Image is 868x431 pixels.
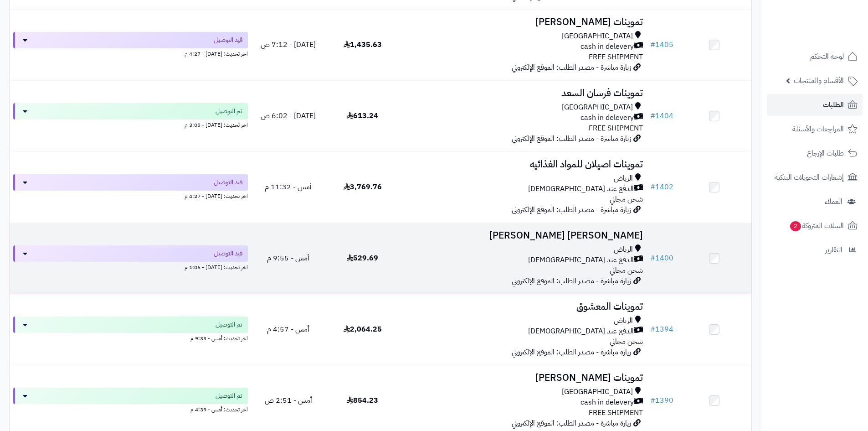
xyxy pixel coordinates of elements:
span: [DATE] - 7:12 ص [261,39,316,50]
a: لوحة التحكم [767,46,863,68]
a: #1390 [650,395,673,406]
div: اخر تحديث: أمس - 9:33 م [13,333,248,343]
span: # [650,324,655,335]
span: المراجعات والأسئلة [792,123,844,135]
a: #1404 [650,110,673,121]
span: لوحة التحكم [810,50,844,63]
span: الدفع عند [DEMOGRAPHIC_DATA] [528,184,634,194]
span: طلبات الإرجاع [807,147,844,160]
span: أمس - 11:32 م [265,182,312,192]
span: قيد التوصيل [214,36,242,45]
span: cash in delevery [580,397,634,408]
span: FREE SHIPMENT [589,123,643,134]
span: # [650,39,655,50]
span: [DATE] - 6:02 ص [261,110,316,121]
span: التقارير [825,244,842,256]
span: السلات المتروكة [789,219,844,232]
span: تم التوصيل [216,391,242,400]
span: cash in delevery [580,42,634,52]
span: 613.24 [347,110,378,121]
span: قيد التوصيل [214,249,242,258]
span: FREE SHIPMENT [589,407,643,418]
span: [GEOGRAPHIC_DATA] [562,387,633,397]
span: العملاء [825,195,842,208]
span: الأقسام والمنتجات [794,74,844,87]
img: logo-2.png [806,25,859,44]
span: # [650,110,655,121]
span: الرياض [614,173,633,184]
span: زيارة مباشرة - مصدر الطلب: الموقع الإلكتروني [512,62,631,73]
div: اخر تحديث: [DATE] - 3:05 م [13,119,248,129]
span: FREE SHIPMENT [589,52,643,62]
span: [GEOGRAPHIC_DATA] [562,31,633,42]
a: #1402 [650,182,673,192]
span: # [650,395,655,406]
span: 529.69 [347,253,378,264]
div: اخر تحديث: [DATE] - 4:27 م [13,191,248,200]
span: قيد التوصيل [214,178,242,187]
a: المراجعات والأسئلة [767,118,863,140]
span: الرياض [614,244,633,255]
h3: تموينات [PERSON_NAME] [403,373,643,383]
a: إشعارات التحويلات البنكية [767,166,863,188]
a: السلات المتروكة2 [767,215,863,237]
span: إشعارات التحويلات البنكية [775,171,844,184]
span: الدفع عند [DEMOGRAPHIC_DATA] [528,255,634,265]
span: شحن مجاني [610,265,643,276]
span: 854.23 [347,395,378,406]
span: شحن مجاني [610,194,643,205]
h3: تموينات اصيلان للمواد الغذائيه [403,159,643,170]
h3: تموينات [PERSON_NAME] [403,17,643,27]
a: طلبات الإرجاع [767,142,863,164]
a: #1394 [650,324,673,335]
span: شحن مجاني [610,336,643,347]
div: اخر تحديث: أمس - 4:39 م [13,404,248,414]
span: الطلبات [823,99,844,111]
span: الدفع عند [DEMOGRAPHIC_DATA] [528,326,634,337]
span: cash in delevery [580,113,634,123]
h3: تموينات المعشوق [403,301,643,312]
span: # [650,253,655,264]
div: اخر تحديث: [DATE] - 1:06 م [13,262,248,271]
span: تم التوصيل [216,107,242,116]
span: 2 [790,221,801,231]
h3: [PERSON_NAME] [PERSON_NAME] [403,230,643,241]
h3: تموينات فرسان السعد [403,88,643,99]
span: زيارة مباشرة - مصدر الطلب: الموقع الإلكتروني [512,347,631,358]
span: 2,064.25 [344,324,382,335]
span: تم التوصيل [216,320,242,329]
span: # [650,182,655,192]
span: زيارة مباشرة - مصدر الطلب: الموقع الإلكتروني [512,133,631,144]
span: أمس - 9:55 م [267,253,309,264]
span: زيارة مباشرة - مصدر الطلب: الموقع الإلكتروني [512,204,631,215]
span: الرياض [614,316,633,326]
span: أمس - 4:57 م [267,324,309,335]
div: اخر تحديث: [DATE] - 4:27 م [13,48,248,58]
span: 3,769.76 [344,182,382,192]
span: زيارة مباشرة - مصدر الطلب: الموقع الإلكتروني [512,275,631,286]
a: التقارير [767,239,863,261]
span: 1,435.63 [344,39,382,50]
a: الطلبات [767,94,863,116]
span: [GEOGRAPHIC_DATA] [562,102,633,113]
a: #1400 [650,253,673,264]
span: زيارة مباشرة - مصدر الطلب: الموقع الإلكتروني [512,418,631,429]
a: #1405 [650,39,673,50]
a: العملاء [767,191,863,213]
span: أمس - 2:51 ص [265,395,312,406]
